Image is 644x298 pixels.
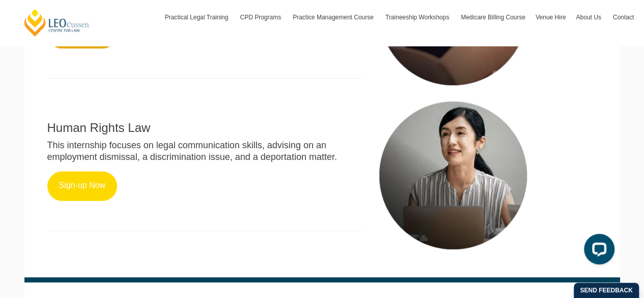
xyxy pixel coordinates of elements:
[608,3,639,32] a: Contact
[380,3,456,32] a: Traineeship Workshops
[288,3,380,32] a: Practice Management Course
[23,8,91,37] a: [PERSON_NAME] Centre for Law
[235,3,288,32] a: CPD Programs
[47,140,361,164] p: This internship focuses on legal communication skills, advising on an employment dismissal, a dis...
[530,3,571,32] a: Venue Hire
[47,171,118,201] a: Sign-up Now
[456,3,530,32] a: Medicare Billing Course
[47,121,361,134] h2: Human Rights Law
[576,230,619,273] iframe: LiveChat chat widget
[160,3,235,32] a: Practical Legal Training
[571,3,607,32] a: About Us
